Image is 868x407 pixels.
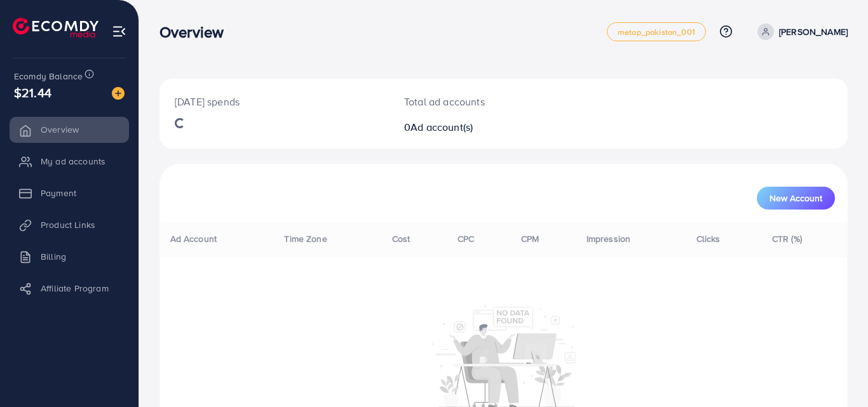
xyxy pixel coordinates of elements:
[618,28,695,36] span: metap_pakistan_001
[404,94,546,109] p: Total ad accounts
[13,18,98,37] img: logo
[159,23,234,41] h3: Overview
[752,23,848,40] a: [PERSON_NAME]
[175,94,374,109] p: [DATE] spends
[14,83,51,102] span: $21.44
[779,24,848,39] p: [PERSON_NAME]
[770,194,822,203] span: New Account
[410,120,473,134] span: Ad account(s)
[112,87,125,100] img: image
[112,24,126,39] img: menu
[757,187,835,210] button: New Account
[607,22,706,41] a: metap_pakistan_001
[404,121,546,133] h2: 0
[14,70,83,83] span: Ecomdy Balance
